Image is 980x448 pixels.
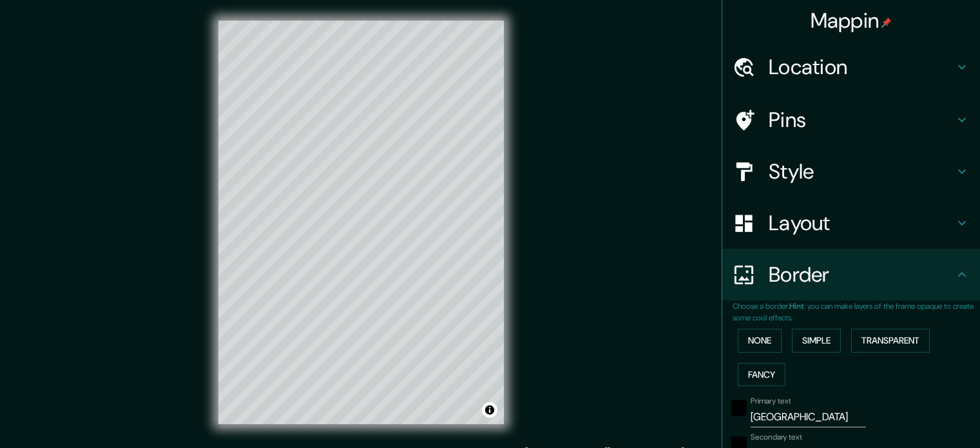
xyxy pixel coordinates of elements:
button: black [731,400,747,416]
h4: Pins [769,107,954,133]
b: Hint [789,301,804,311]
button: Fancy [738,363,785,387]
button: Transparent [851,329,930,353]
div: Border [722,249,980,300]
div: Style [722,146,980,197]
h4: Layout [769,210,954,236]
h4: Style [769,159,954,184]
h4: Mappin [811,8,892,34]
div: Pins [722,94,980,146]
button: Simple [792,329,841,353]
div: Location [722,41,980,93]
iframe: Help widget launcher [865,398,966,434]
label: Primary text [751,396,791,407]
h4: Border [769,262,954,287]
img: pin-icon.png [881,17,892,28]
h4: Location [769,54,954,80]
div: Layout [722,197,980,249]
button: Toggle attribution [482,402,497,418]
label: Secondary text [751,432,802,443]
button: None [738,329,782,353]
p: Choose a border. : you can make layers of the frame opaque to create some cool effects. [733,300,980,324]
